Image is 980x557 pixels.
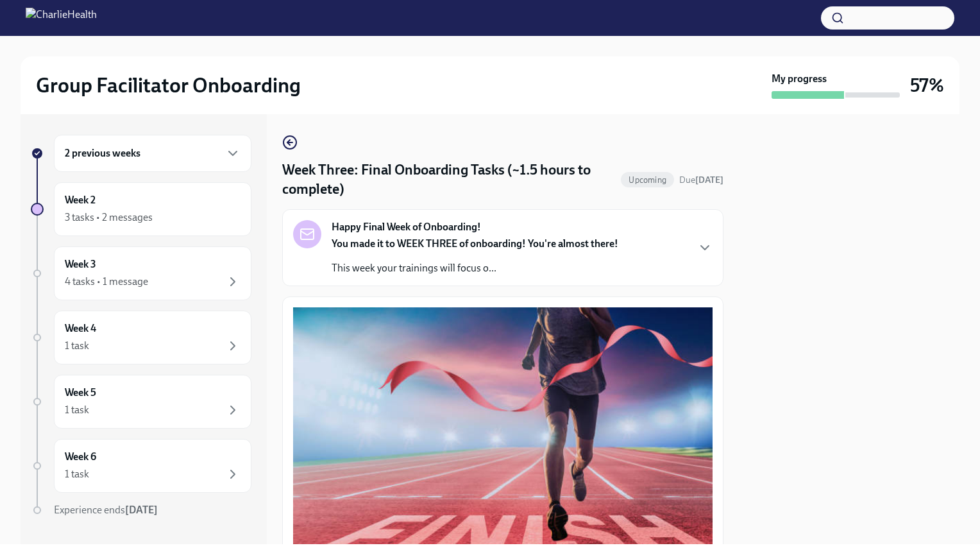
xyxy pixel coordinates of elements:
[31,311,251,364] a: Week 41 task
[65,450,96,464] h6: Week 6
[31,439,251,493] a: Week 61 task
[65,257,96,271] h6: Week 3
[65,210,153,225] div: 3 tasks • 2 messages
[31,246,251,300] a: Week 34 tasks • 1 message
[332,220,481,234] strong: Happy Final Week of Onboarding!
[65,403,89,417] div: 1 task
[679,175,723,185] span: Due
[332,237,618,250] strong: You made it to WEEK THREE of onboarding! You're almost there!
[65,386,96,400] h6: Week 5
[36,73,301,98] h2: Group Facilitator Onboarding
[65,467,89,481] div: 1 task
[65,339,89,353] div: 1 task
[65,193,96,207] h6: Week 2
[332,261,618,275] p: This week your trainings will focus o...
[910,74,944,97] h3: 57%
[621,175,674,185] span: Upcoming
[54,504,158,516] span: Experience ends
[772,72,827,86] strong: My progress
[31,375,251,429] a: Week 51 task
[695,175,723,185] strong: [DATE]
[65,146,140,160] h6: 2 previous weeks
[65,321,96,336] h6: Week 4
[282,160,616,199] h4: Week Three: Final Onboarding Tasks (~1.5 hours to complete)
[54,135,251,172] div: 2 previous weeks
[26,8,97,28] img: CharlieHealth
[31,182,251,236] a: Week 23 tasks • 2 messages
[65,275,148,289] div: 4 tasks • 1 message
[125,504,158,516] strong: [DATE]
